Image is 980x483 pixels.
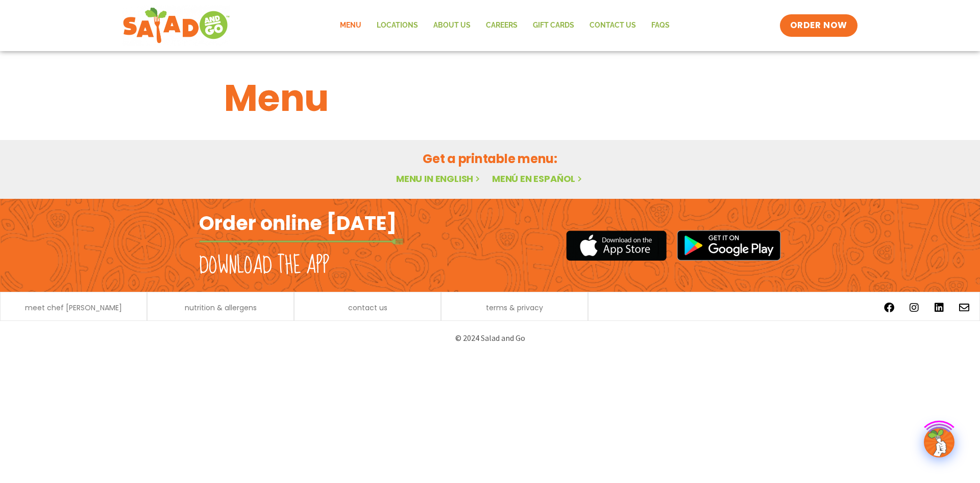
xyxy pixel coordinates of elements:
[199,211,397,236] h2: Order online [DATE]
[199,239,403,244] img: fork
[426,14,478,37] a: About Us
[224,71,756,126] h1: Menu
[525,14,582,37] a: GIFT CARDS
[369,14,426,37] a: Locations
[566,229,667,262] img: appstore
[780,14,857,37] a: ORDER NOW
[478,14,525,37] a: Careers
[332,14,677,37] nav: Menu
[332,14,369,37] a: Menu
[644,14,677,37] a: FAQs
[582,14,644,37] a: Contact Us
[492,172,584,185] a: Menú en español
[204,331,776,345] p: © 2024 Salad and Go
[199,251,329,280] h2: Download the app
[486,304,543,311] a: terms & privacy
[224,150,756,168] h2: Get a printable menu:
[790,19,847,32] span: ORDER NOW
[677,230,781,261] img: google_play
[25,304,122,311] a: meet chef [PERSON_NAME]
[348,304,387,311] a: contact us
[396,172,482,185] a: Menu in English
[122,5,230,46] img: new-SAG-logo-768×292
[185,304,257,311] a: nutrition & allergens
